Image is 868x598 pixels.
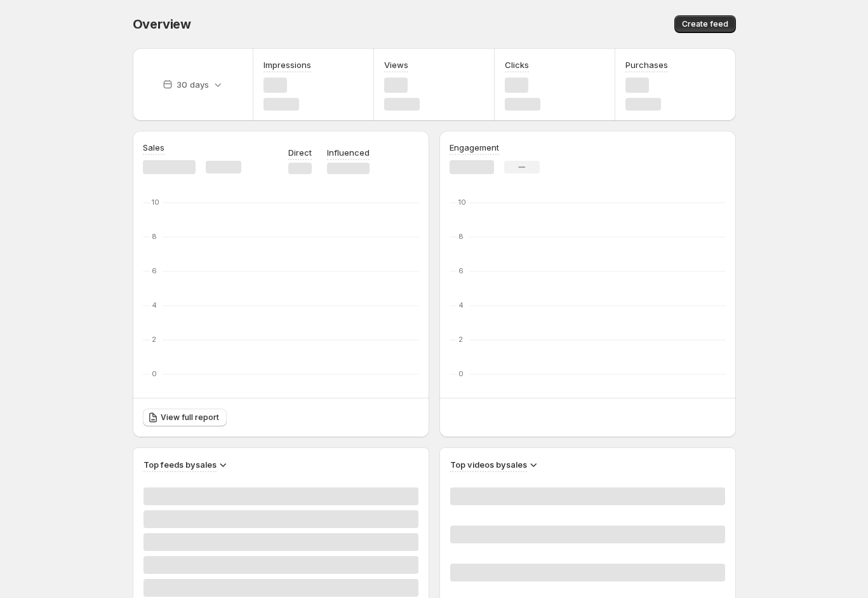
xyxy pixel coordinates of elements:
h3: Top videos by sales [450,458,527,471]
p: Influenced [327,146,370,159]
h3: Sales [143,141,164,154]
text: 10 [152,198,159,207]
button: Create feed [674,15,736,33]
text: 2 [458,335,463,344]
text: 0 [152,369,157,378]
text: 4 [152,301,157,309]
span: Overview [133,17,191,32]
text: 4 [458,301,464,309]
text: 2 [152,335,156,344]
h3: Purchases [625,58,668,71]
h3: Clicks [505,58,529,71]
text: 10 [458,198,466,207]
text: 8 [152,232,157,241]
h3: Impressions [264,58,311,71]
text: 8 [458,232,464,241]
span: View full report [161,412,219,423]
p: Direct [288,146,312,159]
text: 6 [152,266,157,275]
p: 30 days [177,78,209,91]
text: 6 [458,266,464,275]
h3: Views [384,58,408,71]
span: Create feed [682,19,728,29]
h3: Top feeds by sales [144,458,217,471]
text: 0 [458,369,464,378]
a: View full report [143,409,227,426]
h3: Engagement [450,141,499,154]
